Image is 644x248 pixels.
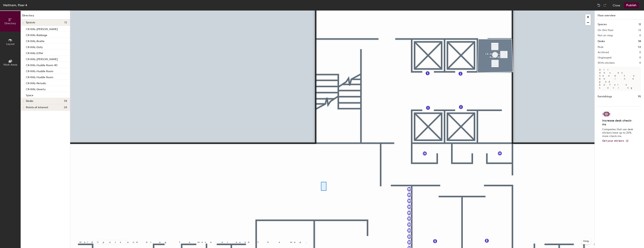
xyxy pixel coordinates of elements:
[602,139,624,142] span: Get your stickers
[26,21,35,24] span: Spaces
[598,22,607,26] h1: Spaces
[597,3,601,7] img: Undo
[638,29,641,32] h2: 12
[21,14,70,19] h1: Directory
[598,29,614,32] h2: On this floor
[639,34,641,37] h2: 0
[639,61,641,64] h2: 0
[26,81,46,85] p: CR-WAL-Periodic
[26,26,58,31] p: CR-WAL-[PERSON_NAME]
[598,34,613,37] h2: Not on map
[598,46,603,49] h2: Pods
[598,56,612,59] h2: Ungrouped
[64,21,67,24] span: 12
[64,100,67,103] span: 38
[602,128,634,138] p: Companies that use desk stickers have up to 25% more check-ins.
[26,33,47,37] p: CR-WAL-Babbage
[26,93,33,97] p: Space
[26,63,57,67] p: CR-WAL-Huddle Room 4D
[624,2,639,8] button: Publish
[598,51,609,54] h2: Archived
[26,87,46,91] p: CR-WAL-Qwerty
[26,57,58,61] p: CR-WAL-[PERSON_NAME]
[598,95,612,99] h1: Furnishings
[598,67,641,91] p: All desks need to be in a pod before saving
[64,106,67,109] span: 28
[602,119,634,126] h4: Increase desk check-ins
[26,45,43,49] p: CR-WAL-Dolly
[26,106,48,109] span: Points of interest
[26,51,43,55] p: CR-WAL-Eiffel
[598,39,605,43] h1: Desks
[613,2,620,8] button: Close
[26,100,33,103] span: Desks
[26,69,53,73] p: CR-WAL-Huddle Room
[26,75,53,79] p: CR-WAL-Huddle Room
[6,42,15,46] span: Layout
[3,63,17,66] span: Work Areas
[5,22,16,25] span: Directory
[639,22,641,26] h1: 12
[598,61,615,64] h2: With stickers
[638,39,641,43] h1: 38
[26,39,44,43] p: CR-WAL-Braille
[602,111,611,117] img: Sticker logo
[638,46,641,49] h2: 38
[639,56,641,59] h2: 0
[603,3,607,7] img: Redo
[595,11,644,19] h1: Floor overview
[602,139,629,143] a: Get your stickers
[639,51,641,54] h2: 0
[582,238,591,244] button: Help
[3,3,27,8] div: Waltham, Floor 4
[638,95,641,99] h1: 95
